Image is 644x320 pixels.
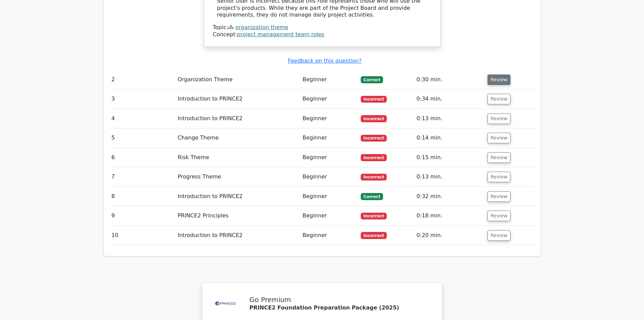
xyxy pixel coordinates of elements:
[414,89,485,109] td: 0:34 min.
[487,211,510,221] button: Review
[109,109,175,128] td: 4
[487,133,510,143] button: Review
[414,109,485,128] td: 0:13 min.
[235,24,288,30] a: organization theme
[175,206,300,226] td: PRINCE2 Principles
[487,74,510,85] button: Review
[300,187,358,206] td: Beginner
[300,128,358,148] td: Beginner
[361,115,387,122] span: Incorrect
[300,89,358,109] td: Beginner
[487,113,510,124] button: Review
[300,167,358,187] td: Beginner
[361,96,387,103] span: Incorrect
[414,70,485,89] td: 0:30 min.
[414,226,485,245] td: 0:20 min.
[175,148,300,167] td: Risk Theme
[109,187,175,206] td: 8
[109,226,175,245] td: 10
[300,109,358,128] td: Beginner
[109,167,175,187] td: 7
[414,206,485,226] td: 0:18 min.
[300,148,358,167] td: Beginner
[175,70,300,89] td: Organization Theme
[175,167,300,187] td: Progress Theme
[487,191,510,202] button: Review
[414,187,485,206] td: 0:32 min.
[175,187,300,206] td: Introduction to PRINCE2
[361,232,387,239] span: Incorrect
[300,226,358,245] td: Beginner
[361,154,387,161] span: Incorrect
[300,70,358,89] td: Beginner
[414,167,485,187] td: 0:13 min.
[109,128,175,148] td: 5
[414,128,485,148] td: 0:14 min.
[213,31,431,38] div: Concept:
[487,94,510,104] button: Review
[109,148,175,167] td: 6
[361,76,383,83] span: Correct
[175,226,300,245] td: Introduction to PRINCE2
[361,213,387,219] span: Incorrect
[237,31,324,38] a: project management team roles
[175,89,300,109] td: Introduction to PRINCE2
[175,128,300,148] td: Change Theme
[487,230,510,241] button: Review
[288,58,361,64] a: Feedback on this question?
[109,89,175,109] td: 3
[414,148,485,167] td: 0:15 min.
[175,109,300,128] td: Introduction to PRINCE2
[109,206,175,226] td: 9
[300,206,358,226] td: Beginner
[361,193,383,200] span: Correct
[109,70,175,89] td: 2
[361,174,387,180] span: Incorrect
[487,172,510,182] button: Review
[213,24,431,31] div: Topic:
[361,135,387,142] span: Incorrect
[487,152,510,163] button: Review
